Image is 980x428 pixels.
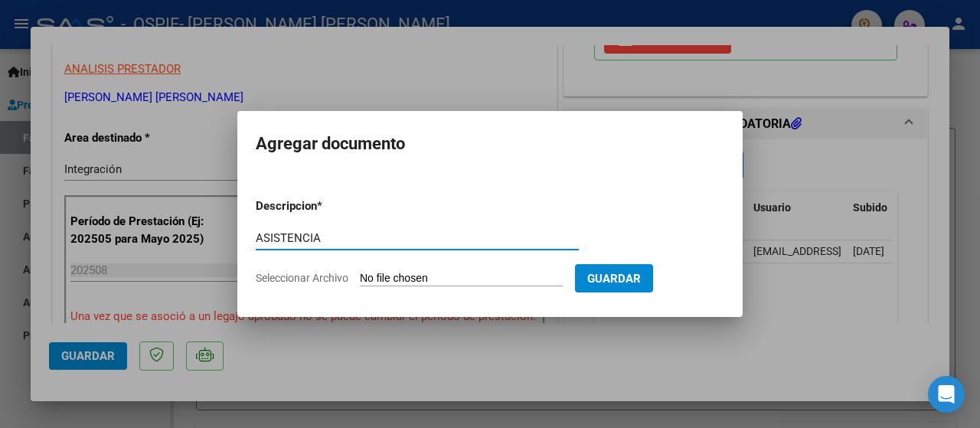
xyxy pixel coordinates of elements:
button: Guardar [575,264,653,292]
span: Seleccionar Archivo [256,272,348,284]
span: Guardar [587,272,641,286]
p: Descripcion [256,198,397,215]
div: Open Intercom Messenger [928,376,965,413]
h2: Agregar documento [256,129,724,158]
